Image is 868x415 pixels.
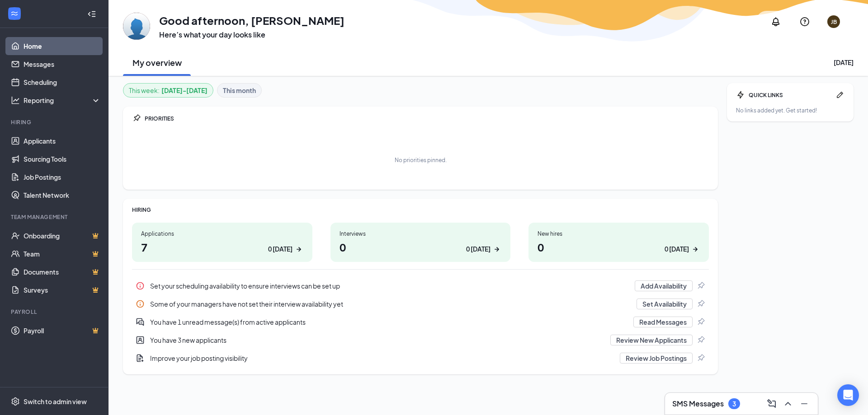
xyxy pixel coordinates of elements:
[24,96,101,105] div: Reporting
[610,335,693,345] button: Review New Applicants
[132,349,709,367] a: DocumentAddImprove your job posting visibilityReview Job PostingsPin
[136,299,145,308] svg: Info
[159,30,344,40] h3: Here’s what your day looks like
[340,230,502,238] div: Interviews
[223,85,256,95] b: This month
[24,168,101,186] a: Job Postings
[340,239,502,255] h1: 0
[11,308,99,316] div: Payroll
[161,85,208,95] b: [DATE] - [DATE]
[132,206,709,214] div: HIRING
[136,281,145,290] svg: Info
[11,213,99,221] div: Team Management
[132,313,709,331] div: You have 1 unread message(s) from active applicants
[837,384,859,406] div: Open Intercom Messenger
[24,186,101,204] a: Talent Network
[633,317,693,327] button: Read Messages
[132,277,709,295] div: Set your scheduling availability to ensure interviews can be set up
[24,55,101,73] a: Messages
[736,107,844,114] div: No links added yet. Get started!
[764,396,778,411] button: ComposeMessage
[696,354,705,363] svg: Pin
[696,299,705,308] svg: Pin
[150,299,631,308] div: Some of your managers have not set their interview availability yet
[732,400,736,408] div: 3
[136,354,145,363] svg: DocumentAdd
[132,331,709,349] div: You have 3 new applicants
[796,396,811,411] button: Minimize
[770,16,781,27] svg: Notifications
[24,281,101,299] a: SurveysCrown
[799,16,810,27] svg: QuestionInfo
[132,295,709,313] a: InfoSome of your managers have not set their interview availability yetSet AvailabilityPin
[538,239,700,255] h1: 0
[799,398,810,409] svg: Minimize
[150,281,629,290] div: Set your scheduling availability to ensure interviews can be set up
[24,322,101,340] a: PayrollCrown
[492,245,501,254] svg: ArrowRight
[132,331,709,349] a: UserEntityYou have 3 new applicantsReview New ApplicantsPin
[780,396,794,411] button: ChevronUp
[831,18,837,26] div: JB
[11,96,20,105] svg: Analysis
[24,132,101,150] a: Applicants
[24,263,101,281] a: DocumentsCrown
[150,354,614,363] div: Improve your job posting visibility
[132,57,182,68] h2: My overview
[123,13,150,40] img: Jennifer Behrens
[11,397,20,406] svg: Settings
[24,245,101,263] a: TeamCrown
[24,150,101,168] a: Sourcing Tools
[294,245,303,254] svg: ArrowRight
[466,244,491,254] div: 0 [DATE]
[696,336,705,345] svg: Pin
[136,336,145,345] svg: UserEntity
[620,353,693,364] button: Review Job Postings
[783,398,793,409] svg: ChevronUp
[766,398,777,409] svg: ComposeMessage
[145,115,709,122] div: PRIORITIES
[132,223,312,262] a: Applications70 [DATE]ArrowRight
[129,85,208,95] div: This week :
[736,90,745,99] svg: Bolt
[10,9,19,18] svg: WorkstreamLogo
[132,349,709,367] div: Improve your job posting visibility
[24,227,101,245] a: OnboardingCrown
[11,118,99,126] div: Hiring
[538,230,700,238] div: New hires
[132,277,709,295] a: InfoSet your scheduling availability to ensure interviews can be set upAdd AvailabilityPin
[395,156,447,164] div: No priorities pinned.
[150,336,605,345] div: You have 3 new applicants
[637,298,693,309] button: Set Availability
[835,90,844,99] svg: Pen
[132,295,709,313] div: Some of your managers have not set their interview availability yet
[330,223,511,262] a: Interviews00 [DATE]ArrowRight
[749,91,832,99] div: QUICK LINKS
[672,399,724,409] h3: SMS Messages
[24,37,101,55] a: Home
[141,230,303,238] div: Applications
[24,397,87,406] div: Switch to admin view
[691,245,700,254] svg: ArrowRight
[528,223,709,262] a: New hires00 [DATE]ArrowRight
[635,280,693,291] button: Add Availability
[24,73,101,91] a: Scheduling
[696,281,705,290] svg: Pin
[136,317,145,326] svg: DoubleChatActive
[834,58,854,67] div: [DATE]
[150,317,628,326] div: You have 1 unread message(s) from active applicants
[159,13,344,28] h1: Good afternoon, [PERSON_NAME]
[665,244,689,254] div: 0 [DATE]
[87,9,96,19] svg: Collapse
[132,313,709,331] a: DoubleChatActiveYou have 1 unread message(s) from active applicantsRead MessagesPin
[141,239,303,255] h1: 7
[696,317,705,326] svg: Pin
[268,244,292,254] div: 0 [DATE]
[132,114,141,123] svg: Pin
